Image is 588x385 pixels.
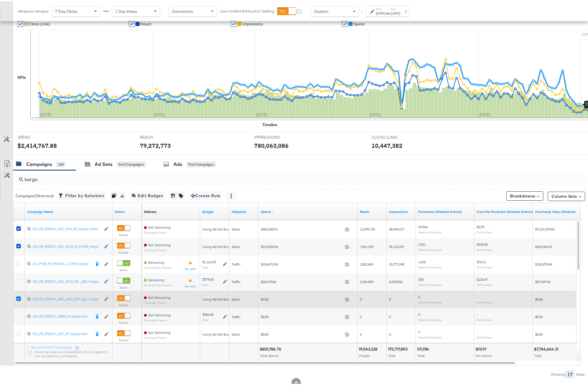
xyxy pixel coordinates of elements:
span: 1 Day Views [115,7,137,13]
label: End: [391,6,400,10]
label: Active [117,267,130,270]
a: The number of people your ad was served to. [360,208,384,213]
span: 2,921 [418,241,426,245]
button: Create Rule [189,190,222,199]
div: Rows [576,371,585,375]
span: Spend [353,20,365,25]
span: $182,478.44 [535,261,552,265]
div: for 3 Campaigns [187,160,216,166]
label: Paused [117,302,130,306]
span: 7 Day Clicks [55,7,77,13]
label: Paused [117,319,130,323]
span: SPEND [18,133,61,139]
a: The average cost for each purchase tracked by your Custom Audience pixel on your website after pe... [477,208,533,213]
span: - [477,328,478,333]
a: ✔ [231,20,237,25]
div: OG_FB_PDSOC_ASC_RT...Kargo-Test [32,330,91,335]
span: - [477,293,478,298]
sub: Website Purchases [418,229,442,233]
sub: Website Purchases [418,264,442,268]
span: 0 [360,296,362,300]
div: 79,272,773 [140,140,171,148]
span: 258 [418,276,424,280]
strong: to [386,10,391,14]
span: Reach [141,20,152,25]
span: Not Delivering [148,329,171,333]
div: KPIs [18,73,26,79]
span: $27,649.94 [535,278,550,282]
div: Using Ad Set Budget [202,296,235,300]
span: REACH [140,133,184,139]
span: $6.59 [477,223,484,228]
div: $386.00 [202,311,214,315]
div: Campaigns [26,159,52,166]
sub: Per Purchase [477,317,492,320]
div: Using Ad Set Budget [202,331,235,335]
div: 175,717,893 [388,345,409,351]
span: $126.67 [477,276,488,280]
div: 10,447,382 [372,140,403,148]
a: OG_FB_PDSOC_ASC_ACQ_RET...rgo - Copy [32,295,101,300]
div: 780,063,086 [254,140,289,148]
sub: Campaign Paused [144,300,171,303]
a: The total amount spent to date. [261,208,355,213]
a: OG_FB_PDSOC_ASC_RT...Kargo-Test [32,330,91,336]
a: Your campaign name. [27,208,110,213]
span: Total [534,352,542,356]
a: OG_FB_PDSOC_ASC_ACQ_RE..._BAU-Kargo [32,278,101,283]
span: $0.00 [261,296,343,300]
label: Active [117,284,130,288]
span: Not Delivering [148,241,171,246]
div: $2,414,767.88 [18,140,57,148]
div: 17 [566,369,574,377]
a: Reflects the ability of your Ad Campaign to achieve delivery based on ad states, schedule and bud... [144,208,156,213]
span: 0 [418,328,420,333]
div: Showing: [551,371,566,375]
div: 19,043,228 [359,345,379,351]
sub: Daily [202,317,209,320]
sub: Campaign Paused [144,247,171,250]
div: 134 [56,160,65,166]
span: Not Delivering [148,311,171,316]
span: Not Delivering [148,224,171,228]
div: $774.00 [202,276,214,280]
span: 0 [389,331,391,335]
input: Search Campaigns by Name, ID or Objective [23,170,533,181]
div: Ad Sets [95,159,112,166]
button: Column Sets [548,190,585,200]
label: Paused [117,232,130,235]
div: $1,161.00 [202,258,216,263]
span: 2,501,843 [360,261,373,265]
span: 0 [389,296,391,300]
a: OG_FB_PDSOC_ASC_ACQ_R...CONS_Kargo [32,243,101,248]
span: Traffic [232,278,240,282]
span: IMPRESSIONS [254,133,298,139]
div: Timeline [263,121,277,126]
button: Filter by Selection [58,190,106,199]
label: Start: [376,6,386,10]
span: 2,324,589 [360,278,373,282]
span: $0.00 [261,331,343,335]
div: OG_FB_PDSOC_ASC_ACQ_RE..._BAU-Kargo [32,278,101,282]
span: Sales [232,243,240,247]
span: 11,599,192 [360,226,375,230]
span: $0.00 [261,313,343,318]
span: 6,209,096 [389,278,403,282]
span: Per Action [476,352,492,356]
div: Using Ad Set Budget [202,243,235,248]
sub: Campaign Paused [144,317,171,320]
a: OG_FY24_FB_PDSOC_...CONS_Kargo [32,260,91,266]
sub: Per Purchase [477,247,492,250]
span: $323,364.32 [535,243,552,247]
div: Using Ad Set Budget [202,226,235,230]
span: Traffic [232,313,240,318]
a: The number of times your ad was served. On mobile apps an ad is counted as served the first time ... [389,208,414,213]
sub: Daily [202,282,209,285]
span: 0 [389,313,391,318]
sub: Website Purchases [418,247,442,250]
span: Create Rule [191,191,221,198]
span: Custom [314,7,328,13]
span: Sales [232,331,240,335]
span: 0 [418,293,420,298]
